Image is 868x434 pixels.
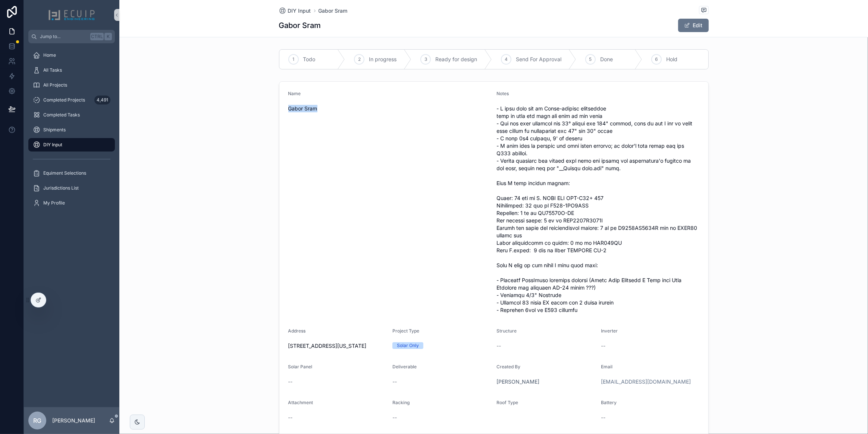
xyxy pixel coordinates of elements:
span: Name [288,91,301,96]
span: Inverter [601,328,618,334]
a: Gabor Sram [319,7,348,15]
span: Created By [497,364,521,369]
span: 3 [424,56,427,62]
span: Completed Projects [43,97,85,103]
span: 4 [505,56,508,62]
span: RG [33,416,41,425]
span: My Profile [43,200,65,206]
span: All Projects [43,82,67,88]
button: Edit [678,19,709,32]
a: All Projects [28,78,115,92]
button: Jump to...CtrlK [28,30,115,43]
span: Project Type [392,328,419,334]
span: Hold [666,56,677,63]
span: Home [43,52,56,58]
span: 5 [589,56,592,62]
div: Solar Only [397,342,419,349]
a: Jurisdictions List [28,181,115,195]
a: Shipments [28,123,115,137]
span: Structure [497,328,517,334]
span: -- [601,342,605,350]
span: -- [288,378,293,385]
span: Todo [303,56,316,63]
a: Home [28,49,115,62]
a: DIY Input [28,138,115,152]
span: Completed Tasks [43,112,80,118]
span: -- [497,342,501,350]
span: Deliverable [392,364,417,369]
a: [EMAIL_ADDRESS][DOMAIN_NAME] [601,378,691,385]
span: - L ipsu dolo sit am Conse-adipisc elitseddoe temp in utla etd magn ali enim ad min venia - Qui n... [497,105,699,314]
span: -- [392,378,397,385]
span: -- [288,414,293,421]
h1: Gabor Sram [279,20,321,31]
div: 4,491 [94,96,110,104]
a: Completed Tasks [28,108,115,122]
a: My Profile [28,196,115,210]
span: All Tasks [43,67,62,73]
div: scrollable content [24,43,119,219]
span: 6 [655,56,658,62]
span: Notes [497,91,509,96]
span: Attachment [288,400,313,405]
img: App logo [48,9,95,21]
span: DIY Input [288,7,311,15]
span: DIY Input [43,142,62,148]
span: Ctrl [90,33,104,40]
span: Jump to... [40,34,87,40]
span: 2 [358,56,361,62]
span: Roof Type [497,400,518,405]
span: Gabor Sram [288,105,491,112]
span: Jurisdictions List [43,185,79,191]
a: All Tasks [28,63,115,77]
p: [PERSON_NAME] [52,417,95,424]
span: Battery [601,400,617,405]
span: [STREET_ADDRESS][US_STATE] [288,342,387,350]
a: Equiment Selections [28,166,115,180]
a: Completed Projects4,491 [28,93,115,107]
span: Equiment Selections [43,170,86,176]
span: In progress [369,56,397,63]
span: Send For Approval [516,56,561,63]
span: -- [601,414,605,421]
span: -- [392,414,397,421]
a: DIY Input [279,7,311,15]
span: Shipments [43,127,66,133]
span: K [105,34,111,40]
a: [PERSON_NAME] [497,378,540,385]
span: 1 [292,56,294,62]
span: Solar Panel [288,364,313,369]
span: Ready for design [435,56,477,63]
span: Email [601,364,612,369]
span: Racking [392,400,410,405]
span: Address [288,328,306,334]
span: Done [600,56,613,63]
